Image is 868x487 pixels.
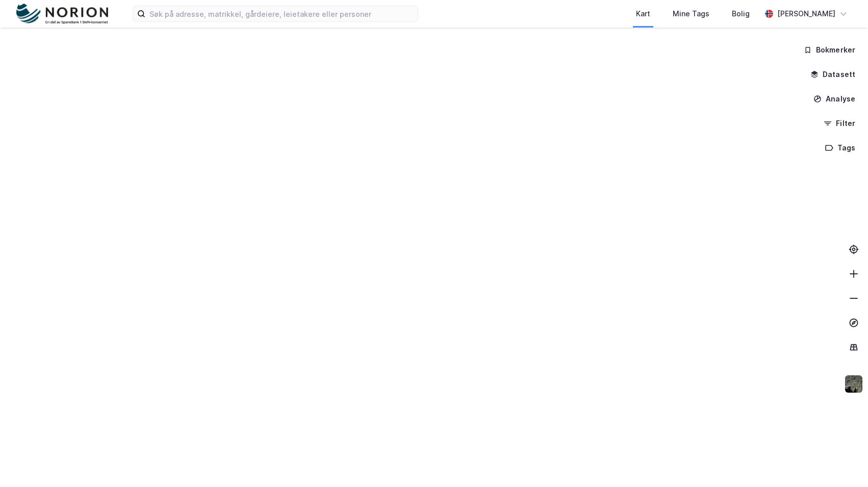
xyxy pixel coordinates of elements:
[732,8,750,20] div: Bolig
[145,6,418,21] input: Søk på adresse, matrikkel, gårdeiere, leietakere eller personer
[817,438,868,487] iframe: Chat Widget
[777,8,835,20] div: [PERSON_NAME]
[16,4,108,24] img: norion-logo.80e7a08dc31c2e691866.png
[636,8,650,20] div: Kart
[817,438,868,487] div: Kontrollprogram for chat
[673,8,709,20] div: Mine Tags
